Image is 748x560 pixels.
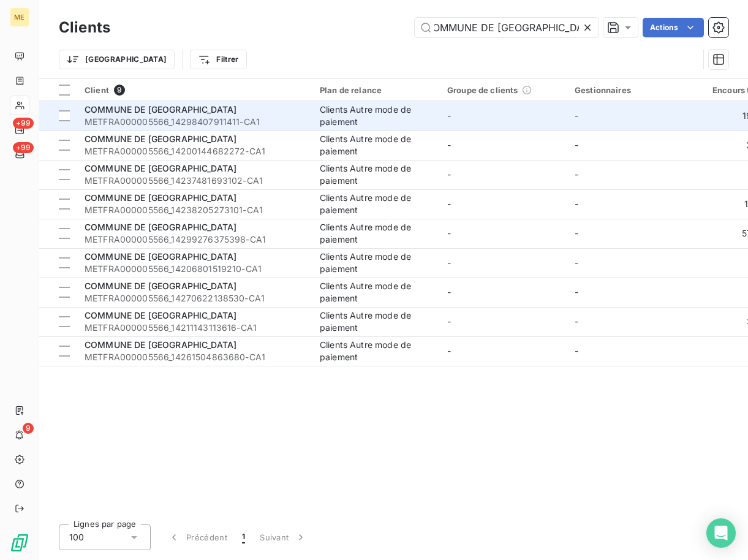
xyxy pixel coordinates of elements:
div: Plan de relance [320,85,433,95]
span: - [575,228,578,238]
div: Gestionnaires [575,85,687,95]
span: COMMUNE DE [GEOGRAPHIC_DATA] [85,310,236,320]
span: - [575,346,578,356]
span: - [575,287,578,297]
span: Client [85,85,109,95]
span: COMMUNE DE [GEOGRAPHIC_DATA] [85,192,236,203]
div: Clients Autre mode de paiement [320,251,433,275]
button: [GEOGRAPHIC_DATA] [59,50,175,69]
span: - [447,316,451,327]
span: - [575,140,578,150]
span: - [575,316,578,327]
span: METFRA000005566_14238205273101-CA1 [85,204,305,216]
span: METFRA000005566_14298407911411-CA1 [85,116,305,128]
span: METFRA000005566_14261504863680-CA1 [85,351,305,363]
span: COMMUNE DE [GEOGRAPHIC_DATA] [85,222,236,232]
span: METFRA000005566_14211143113616-CA1 [85,322,305,334]
span: +99 [13,142,34,153]
button: Suivant [252,524,314,550]
span: - [575,257,578,268]
span: +99 [13,118,34,129]
span: - [447,257,451,268]
span: - [447,287,451,297]
div: Clients Autre mode de paiement [320,339,433,363]
button: Filtrer [190,50,246,69]
div: ME [10,7,29,27]
span: - [447,346,451,356]
span: - [447,169,451,180]
div: Clients Autre mode de paiement [320,162,433,187]
span: 9 [23,423,34,434]
div: Clients Autre mode de paiement [320,192,433,216]
span: COMMUNE DE [GEOGRAPHIC_DATA] [85,104,236,115]
input: Rechercher [415,18,599,37]
span: COMMUNE DE [GEOGRAPHIC_DATA] [85,339,236,350]
span: COMMUNE DE [GEOGRAPHIC_DATA] [85,281,236,291]
h3: Clients [59,17,110,39]
button: Actions [643,18,704,37]
span: 9 [114,85,125,96]
div: Open Intercom Messenger [706,518,736,548]
span: - [447,140,451,150]
span: - [447,110,451,121]
button: Précédent [161,524,235,550]
span: METFRA000005566_14237481693102-CA1 [85,175,305,187]
span: 1 [242,531,245,543]
span: COMMUNE DE [GEOGRAPHIC_DATA] [85,251,236,262]
div: Clients Autre mode de paiement [320,133,433,157]
span: - [447,228,451,238]
span: METFRA000005566_14270622138530-CA1 [85,292,305,305]
button: 1 [235,524,252,550]
span: COMMUNE DE [GEOGRAPHIC_DATA] [85,163,236,173]
img: Logo LeanPay [10,533,29,553]
span: METFRA000005566_14206801519210-CA1 [85,263,305,275]
div: Clients Autre mode de paiement [320,104,433,128]
span: 100 [69,531,84,543]
div: Clients Autre mode de paiement [320,221,433,246]
span: - [447,199,451,209]
span: - [575,169,578,180]
span: - [575,110,578,121]
span: Groupe de clients [447,85,518,95]
span: METFRA000005566_14299276375398-CA1 [85,233,305,246]
div: Clients Autre mode de paiement [320,309,433,334]
span: COMMUNE DE [GEOGRAPHIC_DATA] [85,134,236,144]
div: Clients Autre mode de paiement [320,280,433,305]
span: METFRA000005566_14200144682272-CA1 [85,145,305,157]
span: - [575,199,578,209]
